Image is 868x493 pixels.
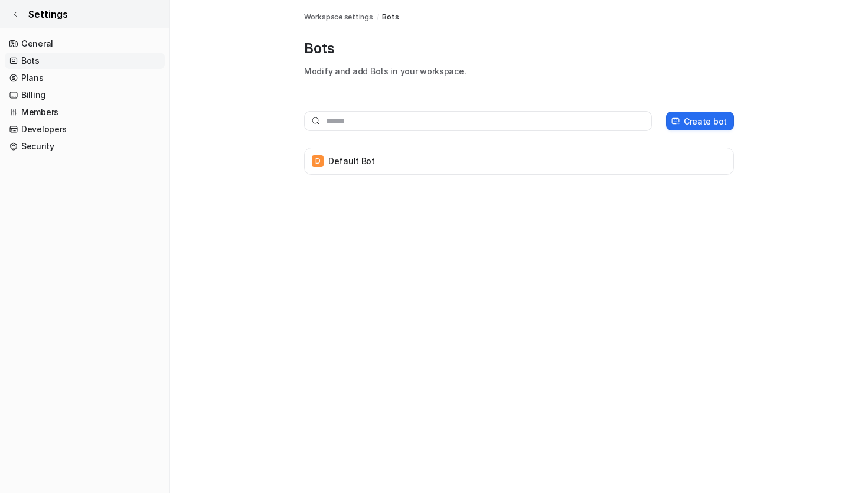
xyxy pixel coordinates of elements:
a: Members [5,104,165,120]
a: Plans [5,70,165,86]
a: Bots [382,12,399,22]
p: Modify and add Bots in your workspace. [304,65,734,77]
a: Workspace settings [304,12,373,22]
a: Bots [5,53,165,69]
a: Billing [5,87,165,103]
span: D [312,155,324,167]
a: Security [5,138,165,155]
a: General [5,35,165,52]
p: Bots [304,39,734,58]
span: / [377,12,379,22]
span: Settings [28,7,68,21]
p: Create bot [684,115,727,128]
img: create [671,117,680,126]
p: Default Bot [328,155,375,167]
button: Create bot [666,112,734,130]
a: Developers [5,121,165,138]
